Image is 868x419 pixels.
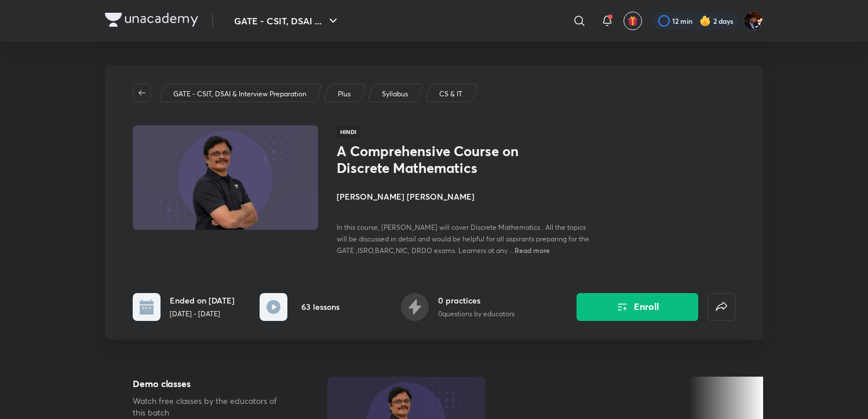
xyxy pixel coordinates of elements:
img: Company Logo [105,13,198,27]
h1: A Comprehensive Course on Discrete Mathematics [337,143,526,176]
img: streak [699,15,711,27]
h6: 63 lessons [301,301,340,313]
h6: Ended on [DATE] [170,294,235,306]
h6: 0 practices [438,294,515,306]
p: CS & IT [439,89,462,99]
img: Thumbnail [131,124,320,231]
p: Syllabus [382,89,408,99]
h5: Demo classes [133,377,290,391]
span: Hindi [337,125,360,138]
p: Plus [338,89,351,99]
a: CS & IT [437,89,465,99]
a: GATE - CSIT, DSAI & Interview Preparation [172,89,309,99]
a: Syllabus [380,89,410,99]
h4: [PERSON_NAME] [PERSON_NAME] [337,190,596,203]
img: avatar [628,16,638,26]
p: GATE - CSIT, DSAI & Interview Preparation [173,89,307,99]
button: GATE - CSIT, DSAI ... [227,9,347,32]
span: In this course, [PERSON_NAME] will cover Discrete Mathematics . All the topics will be discussed ... [337,223,589,255]
p: Watch free classes by the educators of this batch [133,395,290,418]
img: Asmeet Gupta [743,11,763,31]
a: Company Logo [105,13,198,30]
a: Plus [336,89,353,99]
button: false [707,293,735,321]
p: 0 questions by educators [438,309,515,319]
p: [DATE] - [DATE] [170,309,235,319]
button: Enroll [577,293,698,321]
span: Read more [515,245,550,255]
button: avatar [623,12,642,30]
